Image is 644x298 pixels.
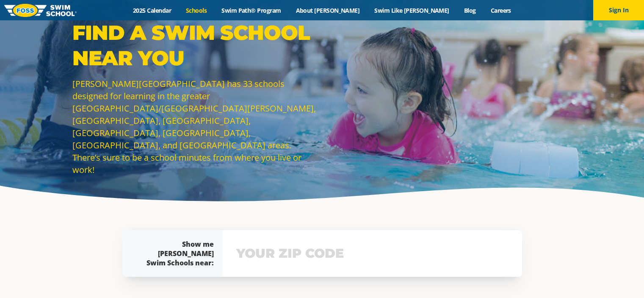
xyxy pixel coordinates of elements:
[456,6,483,14] a: Blog
[139,240,214,267] div: Show me [PERSON_NAME] Swim Schools near:
[4,4,77,17] img: FOSS Swim School Logo
[288,6,367,14] a: About [PERSON_NAME]
[179,6,214,14] a: Schools
[367,6,457,14] a: Swim Like [PERSON_NAME]
[234,241,510,266] input: YOUR ZIP CODE
[72,20,318,71] p: Find a Swim School Near You
[72,78,318,176] p: [PERSON_NAME][GEOGRAPHIC_DATA] has 33 schools designed for learning in the greater [GEOGRAPHIC_DA...
[126,6,179,14] a: 2025 Calendar
[214,6,288,14] a: Swim Path® Program
[483,6,518,14] a: Careers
